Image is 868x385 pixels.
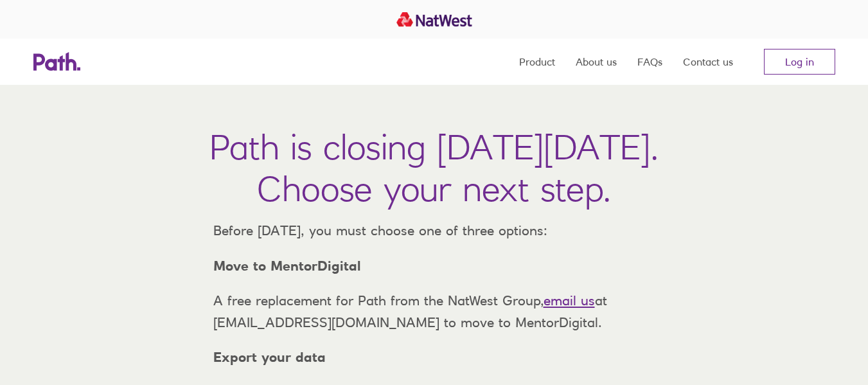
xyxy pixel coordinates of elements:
[544,292,595,309] a: email us
[213,349,326,365] strong: Export your data
[209,126,659,210] h1: Path is closing [DATE][DATE]. Choose your next step.
[203,220,666,242] p: Before [DATE], you must choose one of three options:
[213,258,361,274] strong: Move to MentorDigital
[203,290,666,333] p: A free replacement for Path from the NatWest Group, at [EMAIL_ADDRESS][DOMAIN_NAME] to move to Me...
[637,39,662,85] a: FAQs
[576,39,617,85] a: About us
[519,39,555,85] a: Product
[683,39,733,85] a: Contact us
[764,49,835,75] a: Log in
